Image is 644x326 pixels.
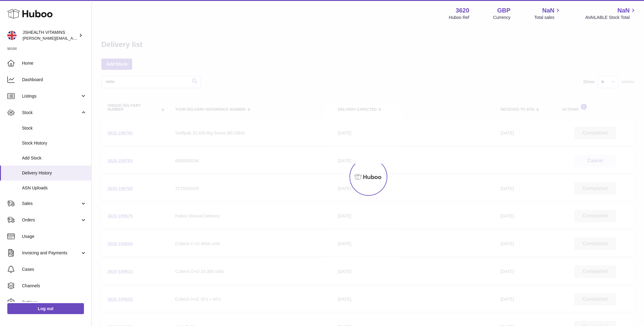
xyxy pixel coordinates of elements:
[22,250,80,256] span: Invoicing and Payments
[493,15,511,20] div: Currency
[22,93,80,99] span: Listings
[23,30,78,41] div: JSHEALTH VITAMINS
[449,15,469,20] div: Huboo Ref
[534,15,561,20] span: Total sales
[22,60,87,66] span: Home
[497,6,510,15] strong: GBP
[585,15,637,20] span: AVAILABLE Stock Total
[534,6,561,20] a: NaN Total sales
[542,6,554,15] span: NaN
[22,125,87,131] span: Stock
[585,6,637,20] a: NaN AVAILABLE Stock Total
[7,31,16,40] img: francesca@jshealthvitamins.com
[22,234,87,239] span: Usage
[22,77,87,83] span: Dashboard
[7,303,84,314] a: Log out
[22,155,87,161] span: Add Stock
[22,283,87,289] span: Channels
[22,267,87,272] span: Cases
[23,36,122,41] span: [PERSON_NAME][EMAIL_ADDRESS][DOMAIN_NAME]
[617,6,630,15] span: NaN
[22,110,80,116] span: Stock
[22,140,87,146] span: Stock History
[456,6,469,15] strong: 3620
[22,185,87,191] span: ASN Uploads
[22,170,87,176] span: Delivery History
[22,217,80,223] span: Orders
[22,201,80,206] span: Sales
[22,299,87,305] span: Settings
